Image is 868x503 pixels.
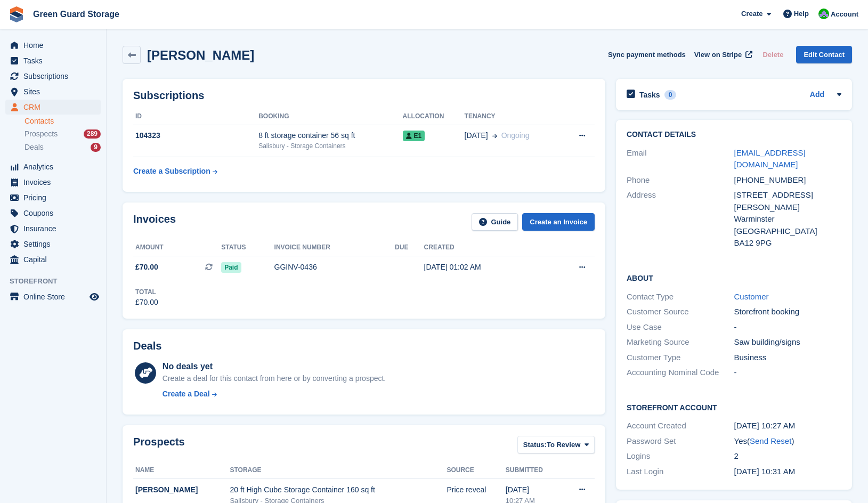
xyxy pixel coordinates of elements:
h2: [PERSON_NAME] [147,48,254,62]
span: Insurance [23,221,87,236]
a: menu [5,175,101,190]
th: Created [424,239,547,256]
span: View on Stripe [694,50,742,60]
div: Account Created [627,420,734,432]
div: GGINV-0436 [274,262,395,273]
th: Source [447,462,505,479]
a: Create an Invoice [522,213,595,231]
h2: Contact Details [627,131,841,139]
a: Create a Deal [163,388,386,400]
a: menu [5,252,101,267]
h2: Tasks [639,90,660,100]
img: stora-icon-8386f47178a22dfd0bd8f6a31ec36ba5ce8667c1dd55bd0f319d3a0aa187defe.svg [9,6,25,22]
a: Prospects 289 [25,128,101,140]
span: Prospects [25,129,58,139]
span: Create [741,9,762,19]
span: [DATE] [465,130,488,141]
div: Create a Subscription [133,166,210,177]
div: Use Case [627,321,734,334]
a: menu [5,206,101,221]
h2: Subscriptions [133,90,595,102]
h2: Invoices [133,213,176,231]
div: Yes [734,435,842,448]
a: menu [5,289,101,304]
span: Sites [23,84,87,99]
div: No deals yet [163,360,386,373]
span: Tasks [23,53,87,68]
span: £70.00 [135,262,158,273]
img: Jonathan Bailey [818,9,829,19]
div: Accounting Nominal Code [627,367,734,379]
span: ( ) [747,436,794,445]
div: Marketing Source [627,336,734,348]
a: [EMAIL_ADDRESS][DOMAIN_NAME] [734,148,806,169]
div: 0 [664,90,677,100]
div: Customer Type [627,352,734,364]
span: Paid [221,262,241,273]
th: Submitted [506,462,562,479]
div: [GEOGRAPHIC_DATA] [734,225,842,238]
div: Total [135,287,158,297]
div: 8 ft storage container 56 sq ft [258,130,402,141]
span: Ongoing [501,131,530,140]
div: 104323 [133,130,258,141]
div: Customer Source [627,306,734,318]
a: menu [5,221,101,236]
div: Create a deal for this contact from here or by converting a prospect. [163,373,386,384]
a: menu [5,69,101,84]
button: Status: To Review [517,436,595,453]
a: View on Stripe [690,46,755,63]
span: Analytics [23,159,87,174]
div: Last Login [627,466,734,478]
div: Price reveal [447,484,505,496]
div: 289 [84,129,101,139]
span: Deals [25,142,44,152]
span: To Review [547,440,580,450]
span: Storefront [10,276,106,287]
span: CRM [23,100,87,115]
div: [STREET_ADDRESS][PERSON_NAME] [734,189,842,213]
div: [DATE] 01:02 AM [424,262,547,273]
div: Password Set [627,435,734,448]
th: Amount [133,239,221,256]
div: 2 [734,450,842,463]
div: Salisbury - Storage Containers [258,141,402,151]
span: Subscriptions [23,69,87,84]
a: menu [5,190,101,205]
h2: About [627,272,841,283]
div: Saw building/signs [734,336,842,348]
div: Email [627,147,734,171]
a: menu [5,84,101,99]
a: Deals 9 [25,142,101,153]
div: - [734,367,842,379]
a: Create a Subscription [133,161,217,181]
a: menu [5,53,101,68]
div: Logins [627,450,734,463]
span: Account [831,9,858,20]
a: menu [5,159,101,174]
h2: Deals [133,340,161,352]
th: Due [395,239,424,256]
div: Address [627,189,734,249]
div: 20 ft High Cube Storage Container 160 sq ft [230,484,447,496]
h2: Prospects [133,436,185,456]
th: ID [133,108,258,125]
span: Online Store [23,289,87,304]
div: BA12 9PG [734,237,842,249]
a: menu [5,38,101,53]
span: Status: [523,440,547,450]
div: - [734,321,842,334]
a: Edit Contact [796,46,852,63]
th: Status [221,239,274,256]
span: E1 [403,131,425,141]
a: Send Reset [750,436,791,445]
button: Delete [758,46,788,63]
div: [DATE] [506,484,562,496]
div: 9 [91,143,101,152]
div: [DATE] 10:27 AM [734,420,842,432]
span: Pricing [23,190,87,205]
span: Coupons [23,206,87,221]
th: Storage [230,462,447,479]
div: Phone [627,174,734,186]
a: Customer [734,292,769,301]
